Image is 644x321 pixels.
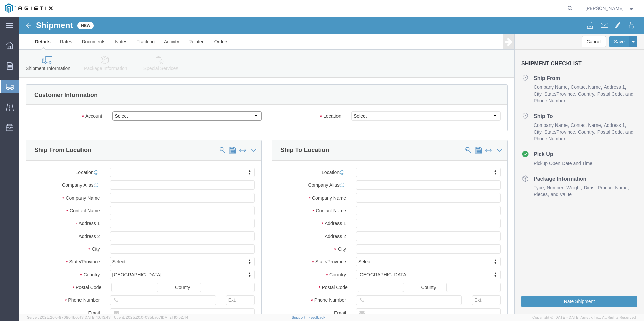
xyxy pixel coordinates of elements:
iframe: FS Legacy Container [19,17,644,314]
button: [PERSON_NAME] [585,4,635,12]
a: Feedback [308,315,325,319]
span: Scott Hartle [585,5,624,12]
span: Client: 2025.20.0-035ba07 [114,315,188,319]
span: [DATE] 10:43:43 [84,315,111,319]
a: Support [292,315,309,319]
span: [DATE] 10:52:44 [161,315,188,319]
span: Server: 2025.20.0-970904bc0f3 [27,315,111,319]
span: Copyright © [DATE]-[DATE] Agistix Inc., All Rights Reserved [532,315,636,320]
img: logo [5,3,53,13]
